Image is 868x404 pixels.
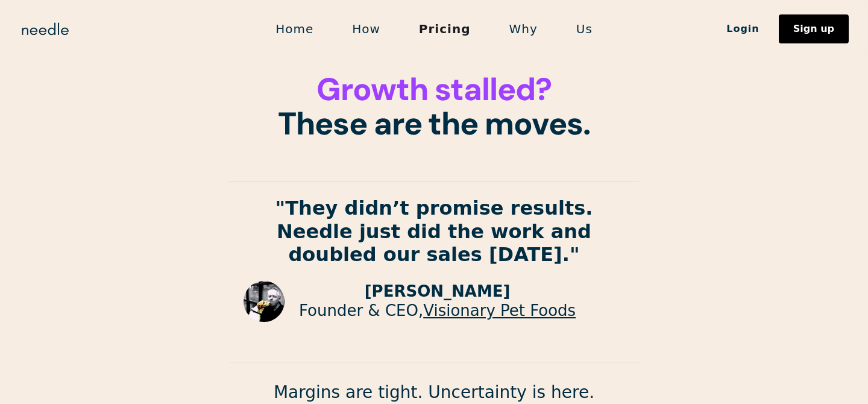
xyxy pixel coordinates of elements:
div: Sign up [793,24,834,34]
a: How [333,16,400,42]
p: [PERSON_NAME] [299,282,576,301]
a: Home [256,16,333,42]
a: Sign up [779,14,849,43]
a: Pricing [400,16,490,42]
strong: "They didn’t promise results. Needle just did the work and doubled our sales [DATE]." [275,197,593,266]
a: Login [707,19,779,39]
p: Founder & CEO, [299,301,576,320]
a: Why [490,16,557,42]
a: Us [557,16,612,42]
span: Growth stalled? [316,69,551,110]
h1: These are the moves. [229,72,639,141]
a: Visionary Pet Foods [423,301,576,320]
